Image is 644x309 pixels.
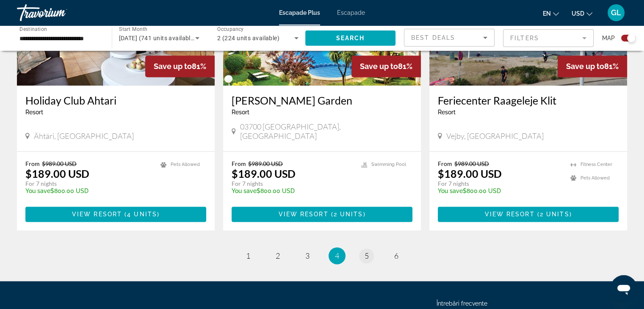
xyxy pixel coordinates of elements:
[232,160,246,167] span: From
[543,10,551,17] font: en
[438,180,562,188] p: For 7 nights
[540,211,569,218] span: 2 units
[17,2,102,24] a: Travorium
[438,109,456,116] span: Resort
[411,34,455,41] span: Best Deals
[371,162,406,167] span: Swimming Pool
[25,160,40,167] span: From
[25,188,152,194] p: $800.00 USD
[572,7,592,19] button: Schimbați moneda
[336,35,365,41] span: Search
[454,160,489,167] span: $989.00 USD
[305,251,310,260] span: 3
[535,211,572,218] span: ( )
[25,207,206,222] button: View Resort(4 units)
[25,180,152,188] p: For 7 nights
[127,211,157,218] span: 4 units
[248,160,283,167] span: $989.00 USD
[610,275,637,302] iframe: Buton lansare fereastră mesagerie
[122,211,160,218] span: ( )
[25,94,206,107] a: Holiday Club Ahtari
[580,162,612,167] span: Fitness Center
[145,55,215,77] div: 81%
[119,26,147,32] span: Start Month
[19,26,47,32] span: Destination
[232,180,353,188] p: For 7 nights
[566,62,604,71] span: Save up to
[411,33,487,43] mat-select: Sort by
[42,160,77,167] span: $989.00 USD
[438,188,463,194] span: You save
[558,55,627,77] div: 81%
[543,7,559,19] button: Schimbați limba
[171,162,200,167] span: Pets Allowed
[25,188,50,194] span: You save
[278,211,328,218] span: View Resort
[438,167,502,180] p: $189.00 USD
[232,188,257,194] span: You save
[572,10,584,17] font: USD
[72,211,122,218] span: View Resort
[25,167,89,180] p: $189.00 USD
[217,35,279,41] span: 2 (224 units available)
[351,55,421,77] div: 81%
[305,30,396,46] button: Search
[232,94,412,107] a: [PERSON_NAME] Garden
[438,188,562,194] p: $800.00 USD
[360,62,398,71] span: Save up to
[335,251,339,260] span: 4
[611,8,621,17] font: GL
[329,211,366,218] span: ( )
[240,122,412,141] span: 03700 [GEOGRAPHIC_DATA], [GEOGRAPHIC_DATA]
[438,160,452,167] span: From
[602,32,615,44] span: Map
[119,35,196,41] span: [DATE] (741 units available)
[232,207,412,222] button: View Resort(2 units)
[232,188,353,194] p: $800.00 USD
[246,251,250,260] span: 1
[279,9,320,16] a: Escapade Plus
[605,4,627,22] button: Meniu utilizator
[446,131,544,141] span: Vejby, [GEOGRAPHIC_DATA]
[365,251,369,260] span: 5
[34,131,134,141] span: Ähtäri, [GEOGRAPHIC_DATA]
[276,251,280,260] span: 2
[154,62,192,71] span: Save up to
[334,211,363,218] span: 2 units
[484,211,534,218] span: View Resort
[337,9,365,16] a: Escapade
[438,94,619,107] a: Feriecenter Raageleje Klit
[25,109,43,116] span: Resort
[580,175,610,181] span: Pets Allowed
[232,167,296,180] p: $189.00 USD
[17,247,627,264] nav: Pagination
[394,251,398,260] span: 6
[438,207,619,222] button: View Resort(2 units)
[437,300,487,307] a: Întrebări frecvente
[217,26,244,32] span: Occupancy
[232,109,249,116] span: Resort
[503,29,594,47] button: Filter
